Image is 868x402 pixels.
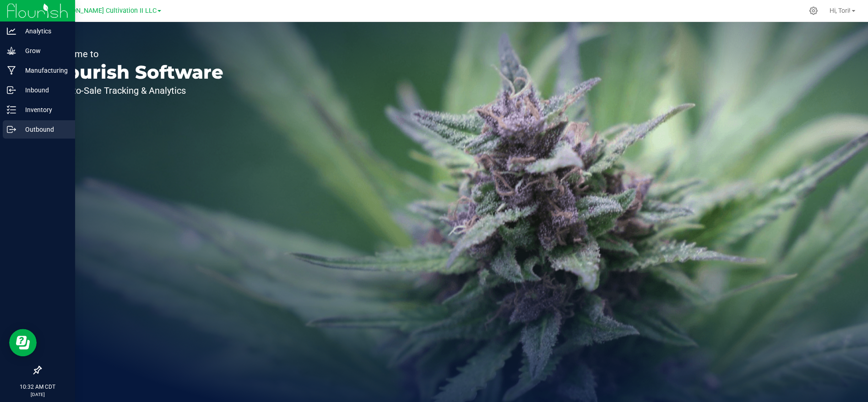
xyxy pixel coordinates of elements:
[4,391,71,398] p: [DATE]
[830,7,851,14] span: Hi, Tori!
[49,49,223,59] p: Welcome to
[7,27,16,36] inline-svg: Analytics
[9,329,37,356] iframe: Resource center
[16,45,71,56] p: Grow
[7,66,16,75] inline-svg: Manufacturing
[49,63,223,81] p: Flourish Software
[808,6,819,15] div: Manage settings
[16,26,71,37] p: Analytics
[16,124,71,135] p: Outbound
[4,383,71,391] p: 10:32 AM CDT
[7,125,16,134] inline-svg: Outbound
[49,86,223,95] p: Seed-to-Sale Tracking & Analytics
[27,7,157,15] span: Heya St. [PERSON_NAME] Cultivation II LLC
[7,105,16,114] inline-svg: Inventory
[16,104,71,115] p: Inventory
[16,85,71,96] p: Inbound
[7,86,16,95] inline-svg: Inbound
[16,65,71,76] p: Manufacturing
[7,46,16,55] inline-svg: Grow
